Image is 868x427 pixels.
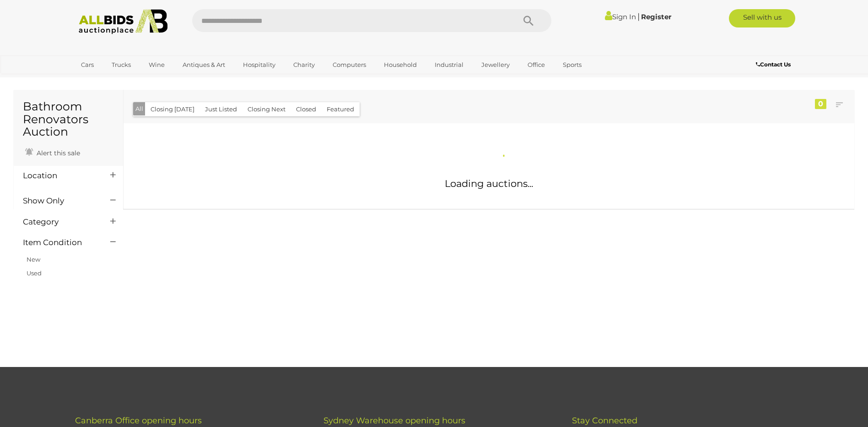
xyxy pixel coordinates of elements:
[445,178,533,189] span: Loading auctions...
[522,57,551,72] a: Office
[756,60,793,70] a: Contact Us
[23,145,82,159] a: Alert this sale
[572,416,637,426] span: Stay Connected
[23,218,97,226] h4: Category
[23,238,97,247] h4: Item Condition
[133,102,146,115] button: All
[177,57,231,72] a: Antiques & Art
[291,102,322,116] button: Closed
[475,57,516,72] a: Jewellery
[199,102,243,116] button: Just Listed
[75,416,202,426] span: Canberra Office opening hours
[27,256,40,263] a: New
[605,12,636,21] a: Sign In
[237,57,281,72] a: Hospitality
[74,9,173,34] img: Allbids.com.au
[27,269,42,277] a: Used
[75,57,100,72] a: Cars
[323,416,465,426] span: Sydney Warehouse opening hours
[23,100,114,138] h1: Bathroom Renovators Auction
[23,197,97,205] h4: Show Only
[75,72,152,88] a: [GEOGRAPHIC_DATA]
[242,102,291,116] button: Closing Next
[641,12,671,21] a: Register
[815,99,826,109] div: 0
[287,57,321,72] a: Charity
[23,171,97,180] h4: Location
[34,149,80,157] span: Alert this sale
[557,57,588,72] a: Sports
[143,57,171,72] a: Wine
[378,57,423,72] a: Household
[327,57,372,72] a: Computers
[321,102,360,116] button: Featured
[729,9,795,27] a: Sell with us
[106,57,137,72] a: Trucks
[145,102,200,116] button: Closing [DATE]
[429,57,469,72] a: Industrial
[756,61,791,68] b: Contact Us
[506,9,551,32] button: Search
[637,11,640,22] span: |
